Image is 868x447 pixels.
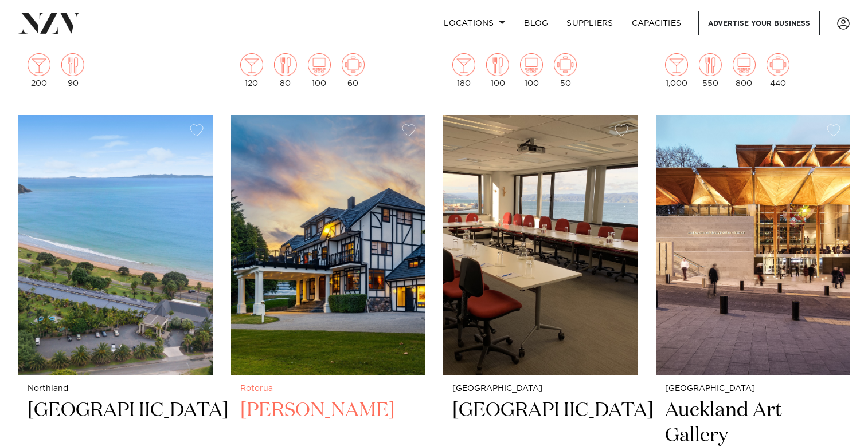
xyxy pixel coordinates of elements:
[767,53,789,88] div: 440
[28,53,50,88] div: 200
[699,53,722,76] img: dining.png
[308,53,331,88] div: 100
[515,11,557,35] a: BLOG
[28,385,204,393] small: Northland
[665,385,841,393] small: [GEOGRAPHIC_DATA]
[18,13,81,33] img: nzv-logo.png
[28,53,50,76] img: cocktail.png
[486,53,509,76] img: dining.png
[308,53,331,76] img: theatre.png
[623,11,691,35] a: Capacities
[240,53,263,88] div: 120
[520,53,543,88] div: 100
[486,53,509,88] div: 100
[452,53,475,76] img: cocktail.png
[452,385,628,393] small: [GEOGRAPHIC_DATA]
[665,53,688,88] div: 1,000
[61,53,84,76] img: dining.png
[435,11,515,35] a: Locations
[342,53,365,76] img: meeting.png
[554,53,577,76] img: meeting.png
[452,53,475,88] div: 180
[698,11,820,35] a: Advertise your business
[557,11,622,35] a: SUPPLIERS
[274,53,297,76] img: dining.png
[733,53,756,76] img: theatre.png
[767,53,789,76] img: meeting.png
[240,385,416,393] small: Rotorua
[699,53,722,88] div: 550
[554,53,577,88] div: 50
[61,53,84,88] div: 90
[665,53,688,76] img: cocktail.png
[342,53,365,88] div: 60
[520,53,543,76] img: theatre.png
[274,53,297,88] div: 80
[733,53,756,88] div: 800
[240,53,263,76] img: cocktail.png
